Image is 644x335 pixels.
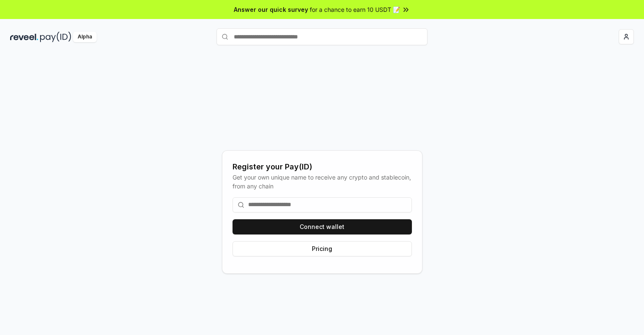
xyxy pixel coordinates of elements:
span: for a chance to earn 10 USDT 📝 [310,5,400,14]
button: Pricing [233,241,412,256]
img: reveel_dark [10,32,38,42]
div: Get your own unique name to receive any crypto and stablecoin, from any chain [233,173,412,191]
div: Register your Pay(ID) [233,161,412,173]
span: Answer our quick survey [234,5,308,14]
div: Alpha [73,32,97,42]
img: pay_id [40,32,71,42]
button: Connect wallet [233,219,412,234]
